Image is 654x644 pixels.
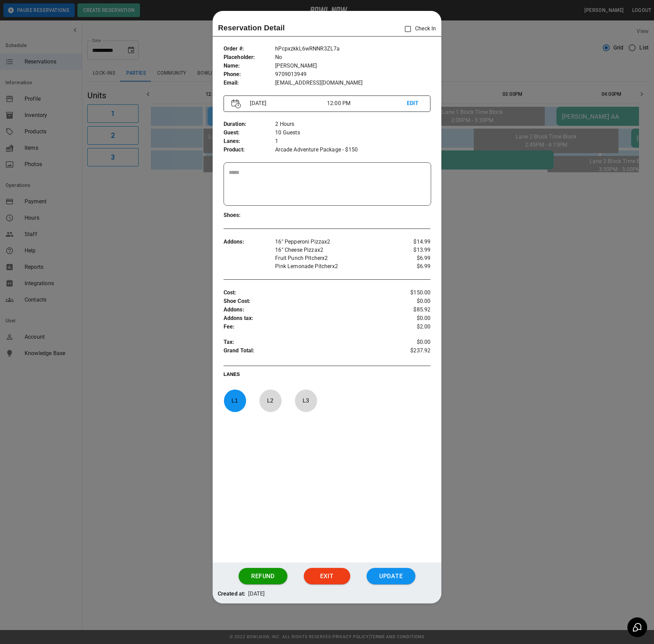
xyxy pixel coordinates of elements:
[396,297,430,306] p: $0.00
[275,70,430,79] p: 9709013949
[275,129,430,137] p: 10 Guests
[224,238,275,246] p: Addons :
[396,338,430,347] p: $0.00
[224,146,275,154] p: Product :
[275,62,430,70] p: [PERSON_NAME]
[259,393,282,409] p: L 2
[275,53,430,62] p: No
[401,22,436,36] p: Check In
[224,62,275,70] p: Name :
[396,306,430,314] p: $85.92
[224,393,246,409] p: L 1
[239,568,287,584] button: Refund
[224,53,275,62] p: Placeholder :
[396,347,430,357] p: $237.92
[396,323,430,331] p: $2.00
[275,246,396,254] p: 16" Cheese Pizza x 2
[224,79,275,87] p: Email :
[218,590,246,598] p: Created at:
[218,22,285,33] p: Reservation Detail
[396,254,430,262] p: $6.99
[327,99,407,107] p: 12:00 PM
[396,289,430,297] p: $150.00
[224,70,275,79] p: Phone :
[396,238,430,246] p: $14.99
[224,371,431,380] p: LANES
[224,297,396,306] p: Shoe Cost :
[407,99,423,108] p: EDIT
[396,262,430,270] p: $6.99
[224,129,275,137] p: Guest :
[224,306,396,314] p: Addons :
[396,314,430,323] p: $0.00
[224,137,275,146] p: Lanes :
[304,568,351,584] button: Exit
[275,146,430,154] p: Arcade Adventure Package - $150
[396,246,430,254] p: $13.99
[275,79,430,87] p: [EMAIL_ADDRESS][DOMAIN_NAME]
[275,254,396,262] p: Fruit Punch Pitcher x 2
[224,211,275,220] p: Shoes :
[275,238,396,246] p: 16" Pepperoni Pizza x 2
[275,45,430,53] p: hPcpxzkkL6wRNNR3ZL7a
[224,314,396,323] p: Addons tax :
[224,338,396,347] p: Tax :
[224,323,396,331] p: Fee :
[367,568,415,584] button: Update
[231,99,241,108] img: Vector
[224,347,396,357] p: Grand Total :
[275,120,430,129] p: 2 Hours
[224,289,396,297] p: Cost :
[275,137,430,146] p: 1
[295,393,317,409] p: L 3
[248,590,265,598] p: [DATE]
[247,99,327,107] p: [DATE]
[224,120,275,129] p: Duration :
[275,262,396,270] p: Pink Lemonade Pitcher x 2
[224,45,275,53] p: Order # :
